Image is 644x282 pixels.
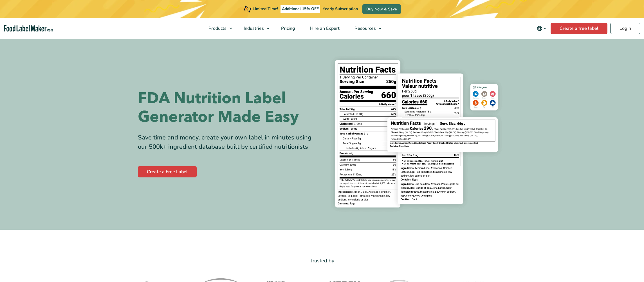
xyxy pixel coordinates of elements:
a: Industries [236,18,272,39]
div: Save time and money, create your own label in minutes using our 500k+ ingredient database built b... [138,133,318,152]
button: Change language [533,23,551,34]
span: Yearly Subscription [323,6,358,12]
h1: FDA Nutrition Label Generator Made Easy [138,89,318,126]
span: Industries [242,25,264,31]
span: Products [207,25,227,31]
a: Food Label Maker homepage [4,25,53,32]
a: Create a free label [551,23,607,34]
span: Hire an Expert [308,25,340,31]
p: Trusted by [138,257,506,265]
a: Pricing [274,18,301,39]
span: Limited Time! [253,6,278,12]
span: Resources [353,25,376,31]
a: Products [201,18,235,39]
span: Additional 15% OFF [281,5,320,13]
a: Create a Free Label [138,166,197,177]
a: Hire an Expert [303,18,346,39]
a: Resources [347,18,384,39]
a: Login [610,23,640,34]
a: Buy Now & Save [362,4,401,14]
span: Pricing [279,25,296,31]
